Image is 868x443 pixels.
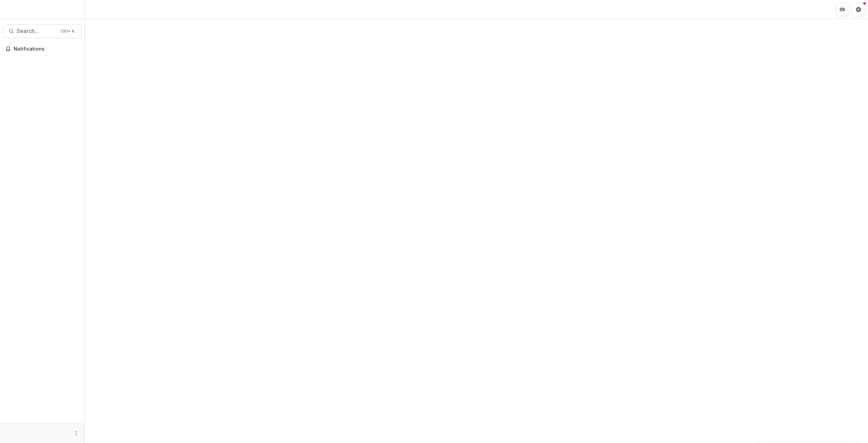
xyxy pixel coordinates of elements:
span: Notifications [14,46,79,52]
button: Notifications [3,43,82,54]
button: More [72,429,80,438]
span: Search... [17,28,57,34]
button: Search... [3,24,82,38]
button: Partners [835,3,849,16]
button: Get Help [852,3,865,16]
nav: breadcrumb [87,4,116,14]
div: Ctrl + K [59,27,76,35]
